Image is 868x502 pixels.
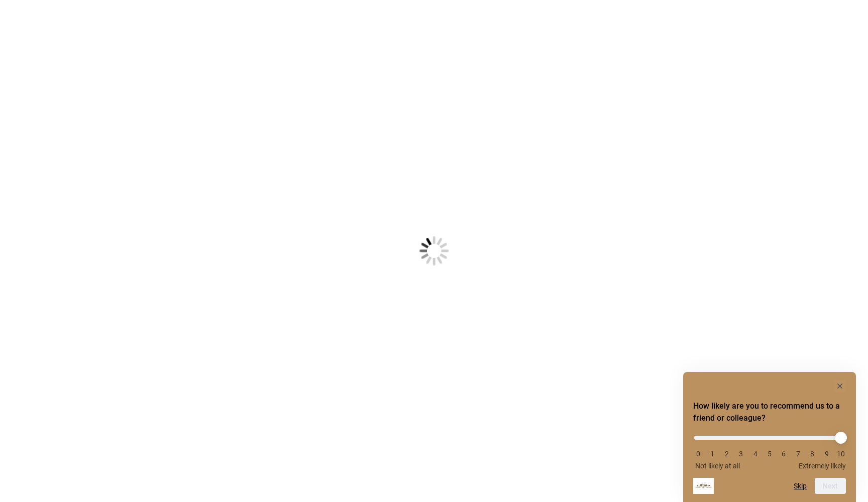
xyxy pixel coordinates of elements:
[693,428,846,470] div: How likely are you to recommend us to a friend or colleague? Select an option from 0 to 10, with ...
[807,450,817,458] li: 8
[779,450,789,458] li: 6
[370,187,498,315] img: Loading
[736,450,746,458] li: 3
[765,450,775,458] li: 5
[707,450,717,458] li: 1
[799,462,846,470] span: Extremely likely
[693,380,846,494] div: How likely are you to recommend us to a friend or colleague? Select an option from 0 to 10, with ...
[693,450,703,458] li: 0
[750,450,761,458] li: 4
[693,400,846,424] h2: How likely are you to recommend us to a friend or colleague? Select an option from 0 to 10, with ...
[793,450,803,458] li: 7
[822,450,832,458] li: 9
[722,450,732,458] li: 2
[815,478,846,494] button: Next question
[834,380,846,392] button: Hide survey
[794,482,807,490] button: Skip
[695,462,740,470] span: Not likely at all
[836,450,846,458] li: 10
